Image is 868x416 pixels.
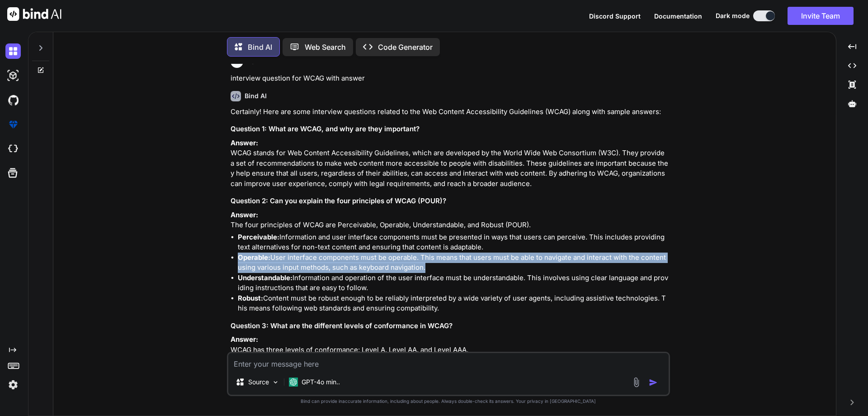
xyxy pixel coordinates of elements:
[5,68,21,83] img: darkAi-studio
[5,377,21,392] img: settings
[238,253,270,262] strong: Operable:
[716,11,750,20] span: Dark mode
[302,378,340,387] p: GPT-4o min..
[7,7,61,21] img: Bind AI
[654,12,702,20] span: Documentation
[231,107,668,117] p: Certainly! Here are some interview questions related to the Web Content Accessibility Guidelines ...
[231,210,258,219] strong: Answer:
[238,233,279,241] strong: Perceivable:
[231,335,258,344] strong: Answer:
[238,273,292,282] strong: Understandable:
[5,92,21,108] img: githubDark
[231,335,668,355] p: WCAG has three levels of conformance: Level A, Level AA, and Level AAA.
[5,141,21,157] img: cloudideIcon
[231,138,668,189] p: WCAG stands for Web Content Accessibility Guidelines, which are developed by the World Wide Web C...
[378,42,433,53] p: Code Generator
[654,11,702,21] button: Documentation
[227,398,670,405] p: Bind can provide inaccurate information, including about people. Always double-check its answers....
[788,7,854,25] button: Invite Team
[5,43,21,59] img: darkChat
[238,273,668,293] li: Information and operation of the user interface must be understandable. This involves using clear...
[238,232,668,253] li: Information and user interface components must be presented in ways that users can perceive. This...
[231,73,668,84] p: interview question for WCAG with answer
[5,117,21,132] img: premium
[248,378,269,387] p: Source
[631,377,642,387] img: attachment
[238,293,668,314] li: Content must be robust enough to be reliably interpreted by a wide variety of user agents, includ...
[238,294,263,302] strong: Robust:
[231,196,668,206] h3: Question 2: Can you explain the four principles of WCAG (POUR)?
[272,378,279,386] img: Pick Models
[245,91,267,100] h6: Bind AI
[589,12,641,20] span: Discord Support
[231,124,668,134] h3: Question 1: What are WCAG, and why are they important?
[289,378,298,387] img: GPT-4o mini
[238,253,668,273] li: User interface components must be operable. This means that users must be able to navigate and in...
[649,378,658,387] img: icon
[231,210,668,230] p: The four principles of WCAG are Perceivable, Operable, Understandable, and Robust (POUR).
[248,42,272,53] p: Bind AI
[305,42,346,53] p: Web Search
[231,321,668,331] h3: Question 3: What are the different levels of conformance in WCAG?
[589,11,641,21] button: Discord Support
[231,139,258,147] strong: Answer:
